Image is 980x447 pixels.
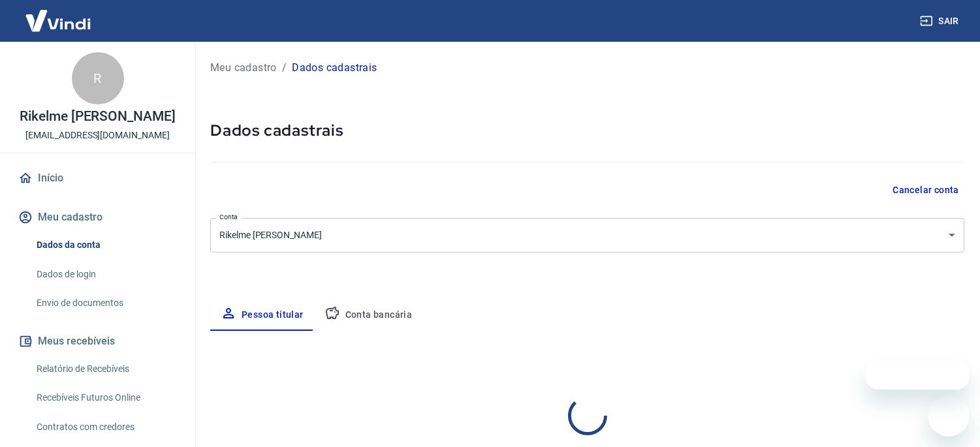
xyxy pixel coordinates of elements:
a: Relatório de Recebíveis [31,356,180,382]
button: Meu cadastro [16,203,180,232]
iframe: Botão para abrir a janela de mensagens [928,395,970,437]
a: Recebíveis Futuros Online [31,384,180,411]
button: Meus recebíveis [16,327,180,356]
a: Dados de login [31,261,180,288]
button: Cancelar conta [887,178,964,202]
button: Conta bancária [314,300,423,331]
a: Contratos com credores [31,414,180,440]
iframe: Mensagem da empresa [866,361,970,390]
div: R [72,52,124,104]
button: Pessoa titular [210,300,314,331]
a: Meu cadastro [210,60,277,76]
p: / [282,60,287,76]
button: Sair [917,9,964,33]
img: Vindi [16,1,101,40]
a: Envio de documentos [31,290,180,316]
p: [EMAIL_ADDRESS][DOMAIN_NAME] [25,129,170,142]
p: Rikelme [PERSON_NAME] [20,110,176,123]
a: Dados da conta [31,232,180,258]
div: Rikelme [PERSON_NAME] [210,218,964,253]
p: Dados cadastrais [292,60,377,76]
label: Conta [219,212,238,222]
h5: Dados cadastrais [210,120,964,141]
a: Início [16,164,180,193]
